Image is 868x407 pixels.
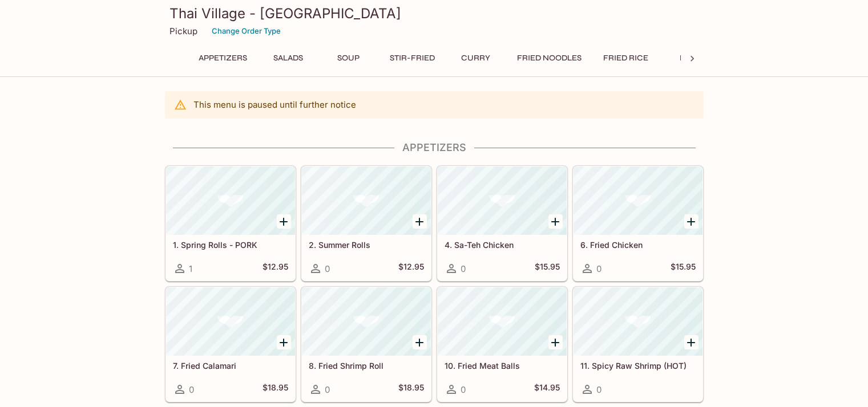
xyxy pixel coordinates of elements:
[398,262,424,275] h5: $12.95
[309,240,424,250] h5: 2. Summer Rolls
[166,166,295,235] div: 1. Spring Rolls - PORK
[664,50,715,66] button: Rice
[173,240,288,250] h5: 1. Spring Rolls - PORK
[165,166,296,281] a: 1. Spring Rolls - PORK1$12.95
[445,240,560,250] h5: 4. Sa-Teh Chicken
[323,50,374,66] button: Soup
[438,166,567,235] div: 4. Sa-Teh Chicken
[548,335,563,349] button: Add 10. Fried Meat Balls
[263,50,314,66] button: Salads
[302,166,431,235] div: 2. Summer Rolls
[173,361,288,371] h5: 7. Fried Calamari
[450,50,502,66] button: Curry
[413,214,427,229] button: Add 2. Summer Rolls
[534,382,560,396] h5: $14.95
[301,287,431,402] a: 8. Fried Shrimp Roll0$18.95
[597,50,655,66] button: Fried Rice
[596,263,601,274] span: 0
[580,361,696,371] h5: 11. Spicy Raw Shrimp (HOT)
[574,287,703,356] div: 11. Spicy Raw Shrimp (HOT)
[302,287,431,356] div: 8. Fried Shrimp Roll
[325,263,330,274] span: 0
[193,99,356,110] p: This menu is paused until further notice
[671,262,696,275] h5: $15.95
[438,287,567,356] div: 10. Fried Meat Balls
[445,361,560,371] h5: 10. Fried Meat Balls
[263,262,288,275] h5: $12.95
[277,214,291,229] button: Add 1. Spring Rolls - PORK
[207,22,286,40] button: Change Order Type
[535,262,560,275] h5: $15.95
[574,166,703,235] div: 6. Fried Chicken
[189,263,192,274] span: 1
[573,166,703,281] a: 6. Fried Chicken0$15.95
[169,5,699,22] h3: Thai Village - [GEOGRAPHIC_DATA]
[548,214,563,229] button: Add 4. Sa-Teh Chicken
[580,240,696,250] h5: 6. Fried Chicken
[309,361,424,371] h5: 8. Fried Shrimp Roll
[263,382,288,396] h5: $18.95
[192,50,253,66] button: Appetizers
[383,50,441,66] button: Stir-Fried
[325,384,330,395] span: 0
[684,335,699,349] button: Add 11. Spicy Raw Shrimp (HOT)
[461,263,466,274] span: 0
[189,384,194,395] span: 0
[301,166,431,281] a: 2. Summer Rolls0$12.95
[277,335,291,349] button: Add 7. Fried Calamari
[437,287,567,402] a: 10. Fried Meat Balls0$14.95
[165,141,704,154] h4: Appetizers
[684,214,699,229] button: Add 6. Fried Chicken
[437,166,567,281] a: 4. Sa-Teh Chicken0$15.95
[165,287,296,402] a: 7. Fried Calamari0$18.95
[169,26,197,36] p: Pickup
[596,384,601,395] span: 0
[398,382,424,396] h5: $18.95
[461,384,466,395] span: 0
[573,287,703,402] a: 11. Spicy Raw Shrimp (HOT)0
[413,335,427,349] button: Add 8. Fried Shrimp Roll
[166,287,295,356] div: 7. Fried Calamari
[511,50,588,66] button: Fried Noodles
